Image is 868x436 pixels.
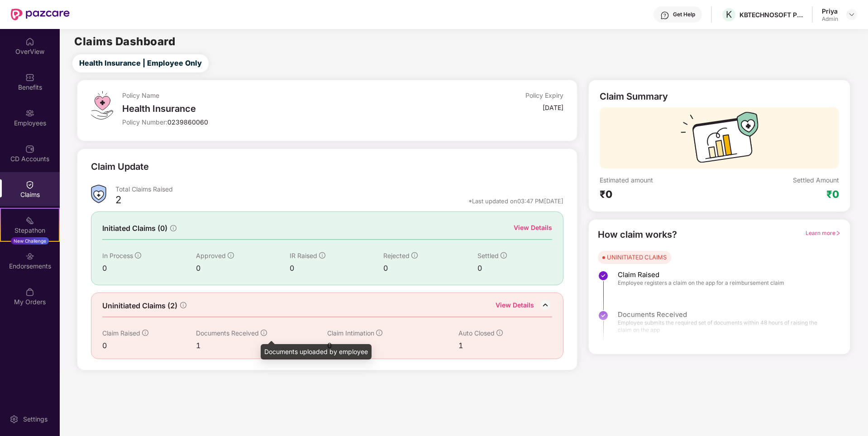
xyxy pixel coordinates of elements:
span: info-circle [180,302,186,308]
div: 0 [383,263,477,274]
div: 0 [102,263,196,274]
div: ₹0 [826,188,839,201]
span: Claim Raised [102,329,140,337]
img: svg+xml;base64,PHN2ZyBpZD0iSG9tZSIgeG1sbnM9Imh0dHA6Ly93d3cudzMub3JnLzIwMDAvc3ZnIiB3aWR0aD0iMjAiIG... [25,37,34,46]
div: [DATE] [543,103,563,112]
span: Documents Received [196,329,259,337]
img: svg+xml;base64,PHN2ZyBpZD0iRW5kb3JzZW1lbnRzIiB4bWxucz0iaHR0cDovL3d3dy53My5vcmcvMjAwMC9zdmciIHdpZH... [25,252,34,261]
div: Health Insurance [122,103,416,114]
img: svg+xml;base64,PHN2ZyBpZD0iQ2xhaW0iIHhtbG5zPSJodHRwOi8vd3d3LnczLm9yZy8yMDAwL3N2ZyIgd2lkdGg9IjIwIi... [25,180,34,189]
img: ClaimsSummaryIcon [91,185,106,203]
span: IR Raised [290,252,317,259]
span: info-circle [142,330,148,336]
div: Settings [20,415,50,424]
span: info-circle [135,252,141,259]
span: info-circle [501,252,507,259]
img: svg+xml;base64,PHN2ZyB4bWxucz0iaHR0cDovL3d3dy53My5vcmcvMjAwMC9zdmciIHdpZHRoPSIyMSIgaGVpZ2h0PSIyMC... [25,216,34,225]
span: info-circle [228,252,234,259]
div: Claim Summary [600,91,668,102]
img: DownIcon [539,298,552,312]
div: Priya [822,7,838,15]
div: 0 [102,340,196,351]
div: Policy Name [122,91,416,100]
div: Policy Expiry [525,91,563,100]
img: svg+xml;base64,PHN2ZyBpZD0iRHJvcGRvd24tMzJ4MzIiIHhtbG5zPSJodHRwOi8vd3d3LnczLm9yZy8yMDAwL3N2ZyIgd2... [848,11,855,18]
span: info-circle [170,225,176,231]
img: svg+xml;base64,PHN2ZyBpZD0iQmVuZWZpdHMiIHhtbG5zPSJodHRwOi8vd3d3LnczLm9yZy8yMDAwL3N2ZyIgd2lkdGg9Ij... [25,73,34,82]
img: svg+xml;base64,PHN2ZyB3aWR0aD0iMTcyIiBoZWlnaHQ9IjExMyIgdmlld0JveD0iMCAwIDE3MiAxMTMiIGZpbGw9Im5vbm... [681,112,758,168]
div: Policy Number: [122,118,416,126]
span: Employee registers a claim on the app for a reimbursement claim [618,279,784,287]
span: Learn more [806,230,841,236]
span: K [726,9,732,20]
span: info-circle [411,252,418,259]
span: Approved [196,252,226,259]
img: svg+xml;base64,PHN2ZyBpZD0iQ0RfQWNjb3VudHMiIGRhdGEtbmFtZT0iQ0QgQWNjb3VudHMiIHhtbG5zPSJodHRwOi8vd3... [25,144,34,153]
div: 1 [458,340,534,351]
img: New Pazcare Logo [11,9,70,20]
img: svg+xml;base64,PHN2ZyBpZD0iU3RlcC1Eb25lLTMyeDMyIiB4bWxucz0iaHR0cDovL3d3dy53My5vcmcvMjAwMC9zdmciIH... [598,270,609,281]
div: 0 [477,263,553,274]
span: Claim Raised [618,270,784,279]
span: Settled [477,252,499,259]
span: right [835,230,841,236]
div: Get Help [673,11,695,18]
div: View Details [514,223,552,233]
div: Claim Update [91,160,149,174]
button: Health Insurance | Employee Only [72,54,209,72]
img: svg+xml;base64,PHN2ZyBpZD0iU2V0dGluZy0yMHgyMCIgeG1sbnM9Imh0dHA6Ly93d3cudzMub3JnLzIwMDAvc3ZnIiB3aW... [10,415,19,424]
span: Initiated Claims (0) [102,223,167,234]
div: Estimated amount [600,176,719,184]
img: svg+xml;base64,PHN2ZyBpZD0iTXlfT3JkZXJzIiBkYXRhLW5hbWU9Ik15IE9yZGVycyIgeG1sbnM9Imh0dHA6Ly93d3cudz... [25,287,34,297]
div: Documents uploaded by employee [261,344,372,359]
div: Admin [822,15,838,23]
div: 0 [327,340,458,351]
span: Auto Closed [458,329,495,337]
img: svg+xml;base64,PHN2ZyB4bWxucz0iaHR0cDovL3d3dy53My5vcmcvMjAwMC9zdmciIHdpZHRoPSI0OS4zMiIgaGVpZ2h0PS... [91,91,113,120]
span: Uninitiated Claims (2) [102,300,177,311]
span: Claim Intimation [327,329,374,337]
div: 1 [196,340,327,351]
div: How claim works? [598,228,677,242]
img: svg+xml;base64,PHN2ZyBpZD0iRW1wbG95ZWVzIiB4bWxucz0iaHR0cDovL3d3dy53My5vcmcvMjAwMC9zdmciIHdpZHRoPS... [25,109,34,118]
span: info-circle [496,330,503,336]
span: info-circle [261,330,267,336]
div: KBTECHNOSOFT PRIVATE LIMITED [739,10,803,19]
div: 0 [196,263,290,274]
div: ₹0 [600,188,719,201]
h2: Claims Dashboard [74,36,175,47]
span: Health Insurance | Employee Only [79,57,202,69]
div: New Challenge [11,237,49,244]
div: 0 [290,263,383,274]
div: 2 [115,193,121,209]
span: info-circle [376,330,382,336]
span: 0239860060 [167,118,208,126]
div: Stepathon [1,226,59,235]
img: svg+xml;base64,PHN2ZyBpZD0iSGVscC0zMngzMiIgeG1sbnM9Imh0dHA6Ly93d3cudzMub3JnLzIwMDAvc3ZnIiB3aWR0aD... [660,11,669,20]
div: *Last updated on 03:47 PM[DATE] [468,197,563,205]
span: info-circle [319,252,325,259]
span: In Process [102,252,133,259]
div: Settled Amount [793,176,839,184]
div: View Details [496,300,534,312]
span: Rejected [383,252,410,259]
div: UNINITIATED CLAIMS [607,253,667,262]
div: Total Claims Raised [115,185,564,193]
